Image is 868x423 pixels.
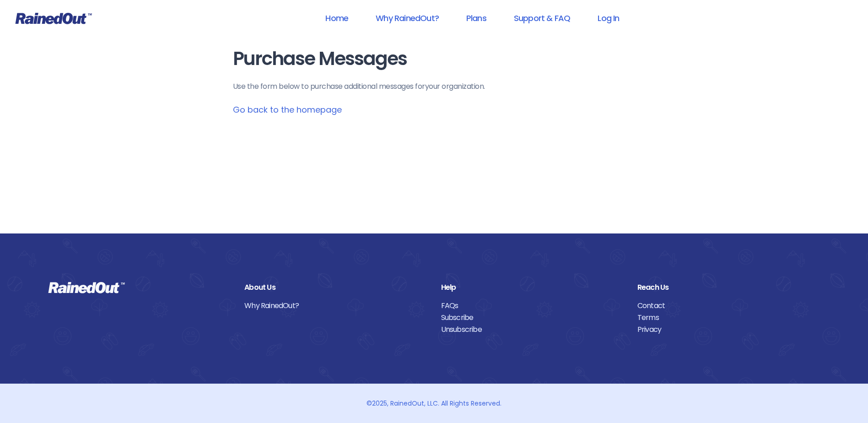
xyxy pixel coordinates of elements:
[502,8,582,28] a: Support & FAQ
[586,8,631,28] a: Log In
[637,312,820,324] a: Terms
[441,312,624,324] a: Subscribe
[233,81,636,92] p: Use the form below to purchase additional messages for your organization .
[364,8,451,28] a: Why RainedOut?
[441,324,624,336] a: Unsubscribe
[313,8,360,28] a: Home
[637,300,820,312] a: Contact
[454,8,498,28] a: Plans
[233,49,636,69] h1: Purchase Messages
[244,300,427,312] a: Why RainedOut?
[441,300,624,312] a: FAQs
[637,282,820,293] div: Reach Us
[637,324,820,336] a: Privacy
[244,282,427,293] div: About Us
[233,104,342,115] a: Go back to the homepage
[441,282,624,293] div: Help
